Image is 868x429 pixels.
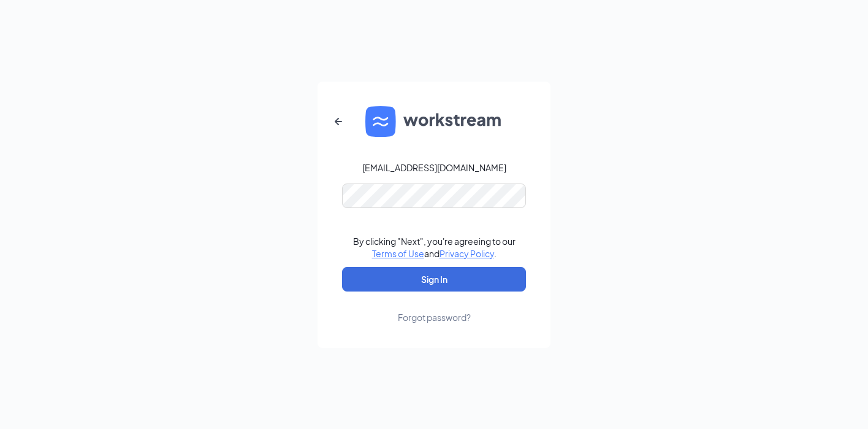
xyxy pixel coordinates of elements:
button: ArrowLeftNew [324,107,353,136]
a: Terms of Use [372,248,424,259]
a: Forgot password? [398,292,471,323]
div: Forgot password? [398,311,471,323]
svg: ArrowLeftNew [331,114,346,129]
img: WS logo and Workstream text [365,106,503,137]
div: By clicking "Next", you're agreeing to our and . [353,235,516,260]
a: Privacy Policy [440,248,494,259]
button: Sign In [342,267,526,292]
div: [EMAIL_ADDRESS][DOMAIN_NAME] [362,161,506,174]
